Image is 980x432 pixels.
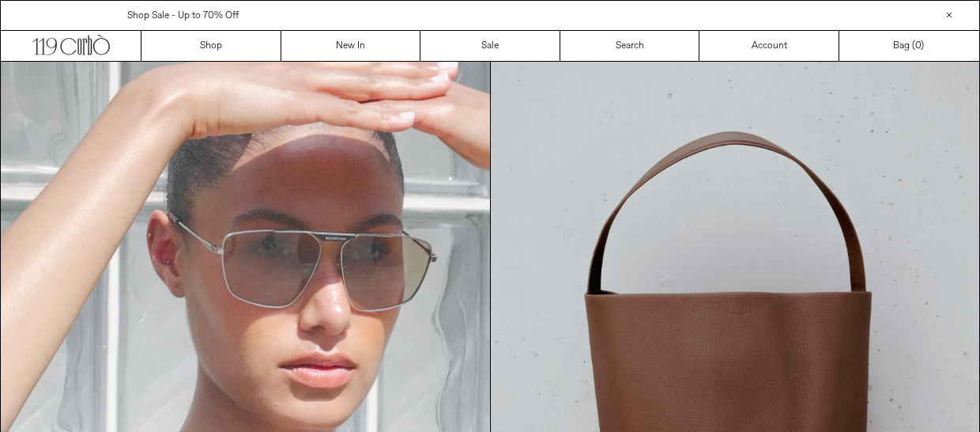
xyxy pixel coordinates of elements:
[915,40,921,52] span: 0
[281,31,421,61] a: New In
[699,31,839,61] a: Account
[839,31,979,61] a: Bag ()
[141,31,281,61] a: Shop
[420,31,560,61] a: Sale
[915,39,924,53] span: )
[127,9,239,22] a: Shop Sale - Up to 70% Off
[560,31,700,61] a: Search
